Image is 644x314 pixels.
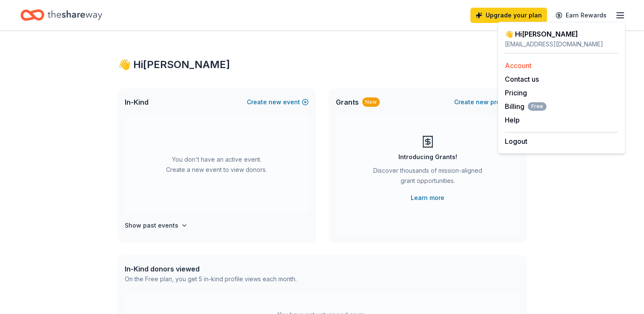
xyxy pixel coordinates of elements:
span: Free [528,102,547,111]
div: [EMAIL_ADDRESS][DOMAIN_NAME] [505,39,618,49]
span: In-Kind [125,97,149,107]
div: New [362,97,380,107]
button: BillingFree [505,101,547,111]
div: Introducing Grants! [398,152,457,162]
div: Discover thousands of mission-aligned grant opportunities. [370,166,486,189]
div: 👋 Hi [PERSON_NAME] [505,29,618,39]
a: Earn Rewards [550,8,612,23]
a: Home [20,5,102,25]
button: Createnewevent [247,97,309,107]
button: Createnewproject [454,97,520,107]
button: Logout [505,136,527,146]
div: 👋 Hi [PERSON_NAME] [118,58,527,71]
a: Account [505,61,532,70]
span: Billing [505,101,547,111]
span: new [269,97,281,107]
div: You don't have an active event. Create a new event to view donors. [125,116,309,214]
span: new [476,97,489,107]
div: On the Free plan, you get 5 in-kind profile views each month. [125,274,297,284]
div: In-Kind donors viewed [125,264,297,274]
span: Grants [336,97,359,107]
h4: Show past events [125,220,178,231]
button: Contact us [505,74,539,84]
a: Learn more [411,193,444,203]
a: Pricing [505,88,527,97]
a: Upgrade your plan [470,8,547,23]
button: Show past events [125,220,188,231]
button: Help [505,115,520,125]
